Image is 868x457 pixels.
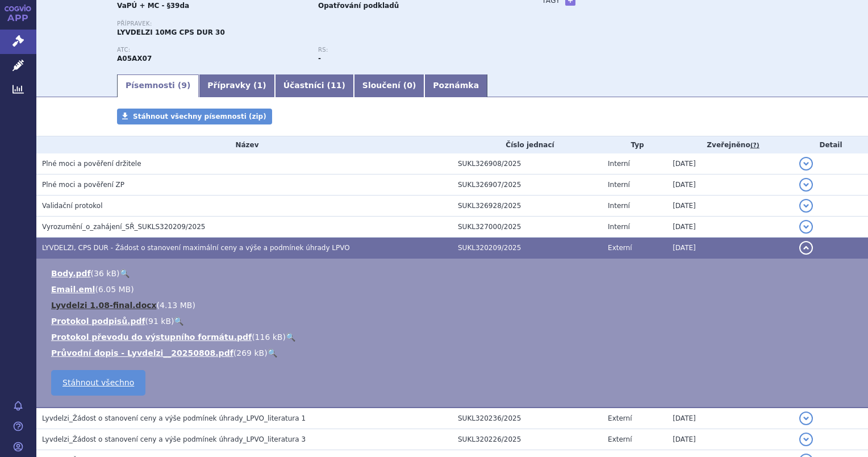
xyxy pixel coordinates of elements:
[799,199,813,213] button: detail
[799,433,813,446] button: detail
[117,28,225,36] span: LYVDELZI 10MG CPS DUR 30
[452,196,602,217] td: SUKL326928/2025
[799,220,813,234] button: detail
[42,202,103,210] span: Validační protokol
[133,113,266,121] span: Stáhnout všechny písemnosti (zip)
[452,429,602,450] td: SUKL320226/2025
[667,238,794,259] td: [DATE]
[181,81,187,90] span: 9
[117,2,189,10] strong: VaPÚ + MC - §39da
[407,81,412,90] span: 0
[799,241,813,255] button: detail
[42,223,205,231] span: Vyrozumění_o_zahájení_SŘ_SUKLS320209/2025
[667,217,794,238] td: [DATE]
[42,181,124,189] span: Plné moci a pověření ZP
[452,175,602,196] td: SUKL326907/2025
[608,435,632,443] span: Externí
[36,136,452,153] th: Název
[117,47,307,53] p: ATC:
[51,284,857,295] li: ( )
[608,160,630,168] span: Interní
[667,408,794,429] td: [DATE]
[799,157,813,171] button: detail
[51,285,95,294] a: Email.eml
[51,370,145,396] a: Stáhnout všechno
[51,317,145,326] a: Protokol podpisů.pdf
[51,300,857,311] li: ( )
[794,136,868,153] th: Detail
[42,244,350,252] span: LYVDELZI, CPS DUR - Žádost o stanovení maximální ceny a výše a podmínek úhrady LPVO
[51,268,857,279] li: ( )
[98,285,131,294] span: 6.05 MB
[268,348,277,358] a: 🔍
[452,153,602,175] td: SUKL326908/2025
[608,244,632,252] span: Externí
[117,74,199,97] a: Písemnosti (9)
[120,269,130,278] a: 🔍
[318,2,399,10] strong: Opatřování podkladů
[667,153,794,175] td: [DATE]
[94,269,116,278] span: 36 kB
[51,331,857,343] li: ( )
[452,238,602,259] td: SUKL320209/2025
[667,196,794,217] td: [DATE]
[331,81,341,90] span: 11
[608,223,630,231] span: Interní
[51,269,91,278] a: Body.pdf
[51,347,857,359] li: ( )
[275,74,354,97] a: Účastníci (11)
[117,55,152,63] strong: SELADELPAR
[148,317,171,326] span: 91 kB
[608,414,632,422] span: Externí
[236,348,264,358] span: 269 kB
[117,20,519,27] p: Přípravek:
[608,202,630,210] span: Interní
[452,217,602,238] td: SUKL327000/2025
[452,136,602,153] th: Číslo jednací
[354,74,424,97] a: Sloučení (0)
[160,301,192,310] span: 4.13 MB
[799,412,813,425] button: detail
[257,81,263,90] span: 1
[799,178,813,192] button: detail
[602,136,667,153] th: Typ
[117,109,272,124] a: Stáhnout všechny písemnosti (zip)
[42,435,306,443] span: Lyvdelzi_Žádost o stanovení ceny a výše podmínek úhrady_LPVO_literatura 3
[42,414,306,422] span: Lyvdelzi_Žádost o stanovení ceny a výše podmínek úhrady_LPVO_literatura 1
[608,181,630,189] span: Interní
[174,317,183,326] a: 🔍
[51,301,157,310] a: Lyvdelzi 1.08-final.docx
[51,333,252,342] a: Protokol převodu do výstupního formátu.pdf
[51,315,857,327] li: ( )
[667,136,794,153] th: Zveřejněno
[424,74,487,97] a: Poznámka
[199,74,274,97] a: Přípravky (1)
[667,429,794,450] td: [DATE]
[51,348,233,358] a: Průvodní dopis - Lyvdelzi__20250808.pdf
[286,333,295,342] a: 🔍
[667,175,794,196] td: [DATE]
[255,333,283,342] span: 116 kB
[42,160,141,168] span: Plné moci a pověření držitele
[452,408,602,429] td: SUKL320236/2025
[318,55,321,63] strong: -
[318,47,508,53] p: RS:
[750,142,759,149] abbr: (?)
